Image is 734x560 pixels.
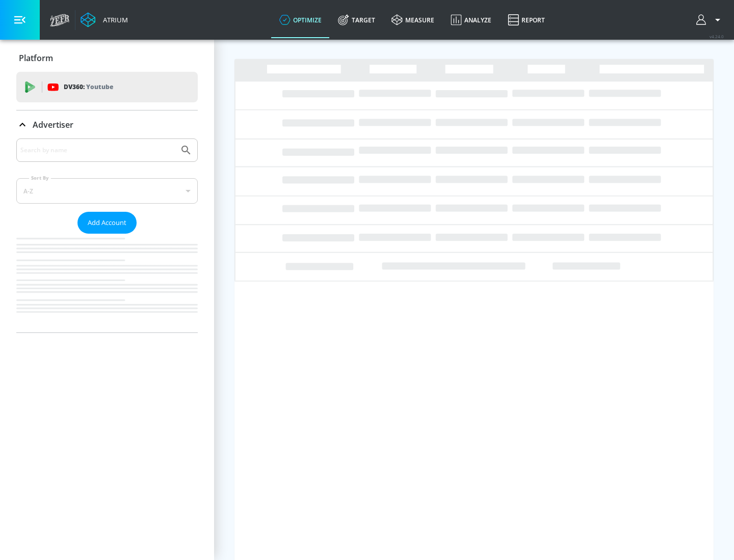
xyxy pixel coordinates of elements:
span: Add Account [88,217,126,229]
a: Target [330,2,383,38]
div: Platform [16,44,198,72]
input: Search by name [20,144,175,157]
p: DV360: [64,81,113,93]
div: Atrium [99,15,128,24]
p: Youtube [86,81,113,92]
div: A-Z [16,178,198,204]
label: Sort By [29,175,51,181]
div: DV360: Youtube [16,72,198,102]
a: measure [383,2,442,38]
button: Add Account [77,212,137,234]
a: optimize [271,2,330,38]
div: Advertiser [16,110,198,139]
p: Advertiser [33,119,73,130]
span: v 4.24.0 [710,34,724,39]
p: Platform [19,52,53,64]
div: Advertiser [16,138,198,332]
a: Atrium [81,12,128,27]
a: Report [500,2,553,38]
nav: list of Advertiser [16,234,198,332]
a: Analyze [442,2,500,38]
